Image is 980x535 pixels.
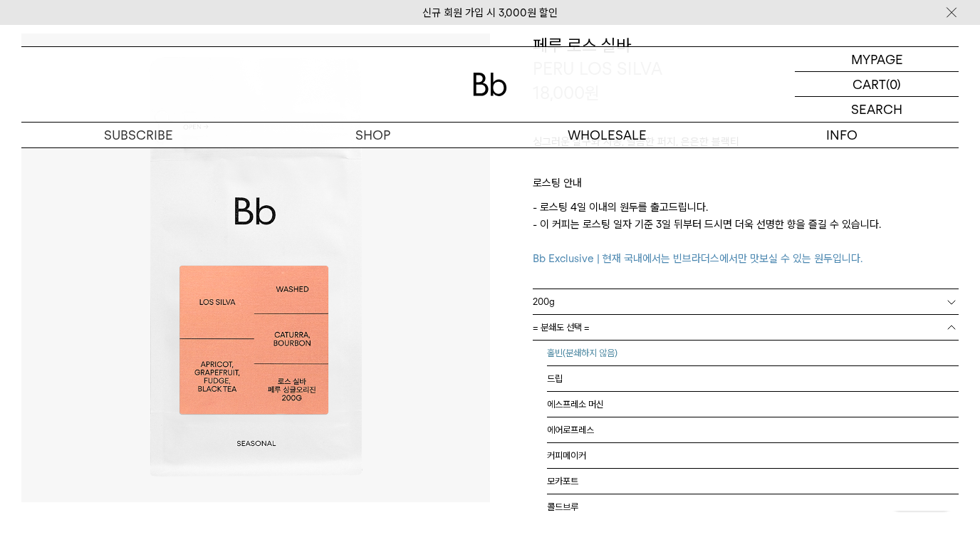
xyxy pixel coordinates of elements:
a: 신규 회원 가입 시 3,000원 할인 [422,6,558,19]
p: ㅤ [533,157,959,175]
p: (0) [886,72,901,96]
span: 200g [533,289,555,314]
li: 에어로프레스 [547,417,959,443]
a: SUBSCRIBE [21,123,256,147]
p: INFO [724,123,959,147]
a: MYPAGE [795,47,959,72]
p: 로스팅 안내 [533,175,959,199]
li: 콜드브루 [547,494,959,520]
p: WHOLESALE [490,123,724,147]
li: 홀빈(분쇄하지 않음) [547,341,959,366]
span: Bb Exclusive | 현재 국내에서는 빈브라더스에서만 맛보실 수 있는 원두입니다. [533,252,862,265]
li: 모카포트 [547,469,959,494]
p: MYPAGE [851,47,903,71]
p: - 로스팅 4일 이내의 원두를 출고드립니다. - 이 커피는 로스팅 일자 기준 3일 뒤부터 드시면 더욱 선명한 향을 즐길 수 있습니다. [533,199,959,267]
li: 드립 [547,366,959,392]
a: SHOP [256,123,490,147]
img: 로고 [473,73,507,96]
p: CART [853,72,886,96]
li: 커피메이커 [547,443,959,469]
img: 페루 로스 실바 [21,33,490,502]
span: = 분쇄도 선택 = [533,315,590,340]
a: CART (0) [795,72,959,97]
p: SEARCH [851,97,902,122]
li: 에스프레소 머신 [547,392,959,417]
